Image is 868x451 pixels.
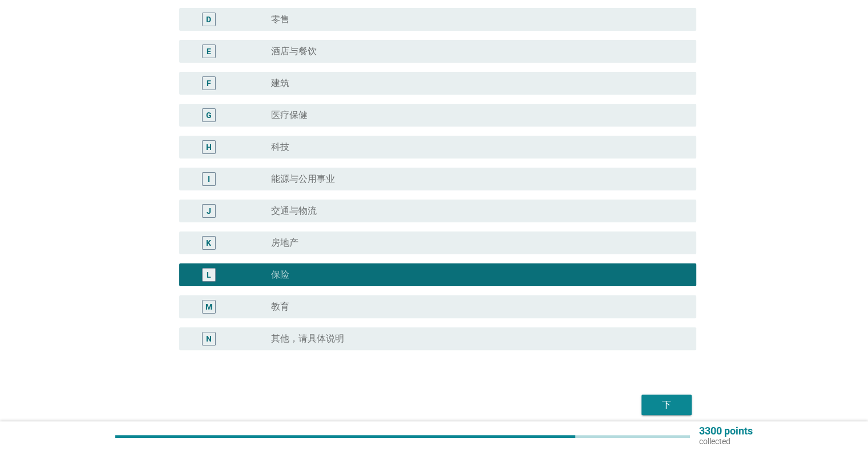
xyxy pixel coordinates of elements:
[206,237,211,249] div: K
[271,301,289,312] label: 教育
[271,333,344,344] label: 其他，请具体说明
[271,109,308,121] label: 医疗保健
[271,205,317,217] label: 交通与物流
[271,237,298,249] label: 房地产
[699,426,753,436] p: 3300 points
[271,173,335,185] label: 能源与公用事业
[207,46,211,58] div: E
[207,205,211,217] div: J
[206,109,212,121] div: G
[207,78,211,90] div: F
[271,78,289,89] label: 建筑
[699,436,753,446] p: collected
[207,269,211,281] div: L
[206,14,211,26] div: D
[205,301,212,313] div: M
[208,173,210,185] div: I
[271,14,289,25] label: 零售
[271,46,317,57] label: 酒店与餐饮
[271,141,289,153] label: 科技
[271,269,289,281] label: 保险
[206,333,212,345] div: N
[641,395,692,415] button: 下
[206,141,212,153] div: H
[651,398,683,412] div: 下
